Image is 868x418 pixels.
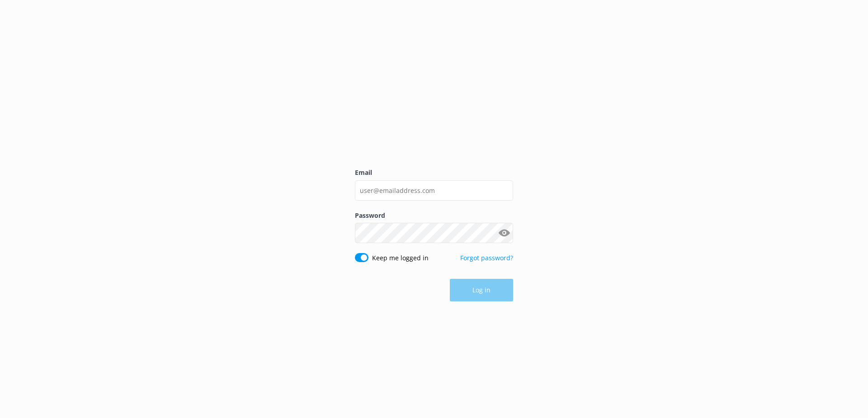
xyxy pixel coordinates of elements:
input: user@emailaddress.com [355,180,513,201]
label: Password [355,211,513,221]
label: Email [355,168,513,178]
a: Forgot password? [460,254,513,262]
button: Show password [495,224,513,242]
label: Keep me logged in [372,253,429,263]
